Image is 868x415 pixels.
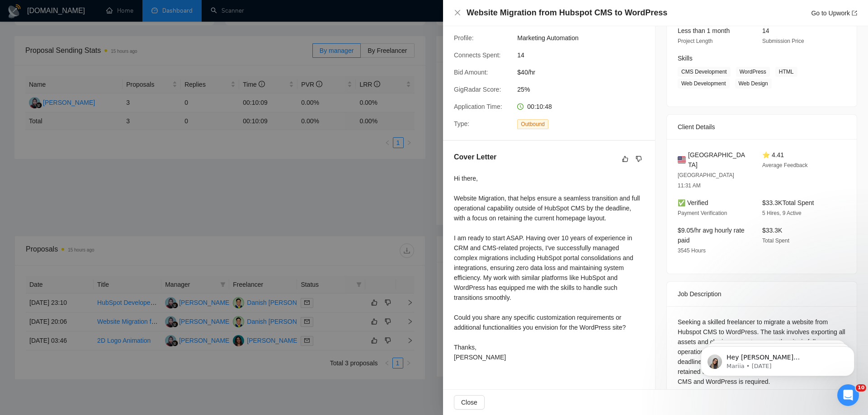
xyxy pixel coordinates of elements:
span: like [622,155,628,163]
h5: Cover Letter [454,152,496,163]
span: Application Time: [454,103,502,110]
span: $33.3K [762,227,782,234]
iframe: Intercom live chat [837,384,859,406]
span: Marketing Automation [517,33,653,43]
span: Type: [454,120,469,127]
span: 00:10:48 [527,103,552,110]
h4: Website Migration from Hubspot CMS to WordPress [467,7,667,19]
img: 🇺🇸 [678,155,686,165]
span: Less than 1 month [678,27,730,34]
div: Job Description [678,282,846,306]
span: Hey [PERSON_NAME][EMAIL_ADDRESS][DOMAIN_NAME], Looks like your Upwork agency webdew ran out of co... [39,26,156,150]
div: Hi there, Website Migration, that helps ensure a seamless transition and full operational capabil... [454,173,644,362]
span: Project Length [678,38,712,44]
span: 10 [856,384,866,392]
span: CMS Development [678,67,731,77]
span: 3545 Hours [678,247,706,254]
span: Submission Price [762,38,804,44]
span: [GEOGRAPHIC_DATA] 11:31 AM [678,172,734,189]
button: Close [454,9,461,17]
span: Connects Spent: [454,51,501,59]
span: 14 [762,27,769,34]
span: Payment Verification [678,210,727,216]
span: Outbound [517,119,548,129]
span: ✅ Verified [678,199,708,206]
span: Bid Amount: [454,69,488,76]
span: 14 [517,50,653,60]
span: Skills [678,55,693,62]
span: 25% [517,84,653,94]
button: dislike [633,154,644,164]
span: $9.05/hr avg hourly rate paid [678,227,745,244]
span: $33.3K Total Spent [762,199,814,206]
iframe: Intercom notifications message [687,327,868,391]
span: [GEOGRAPHIC_DATA] [688,150,748,170]
span: Web Design [735,79,772,89]
span: ⭐ 4.41 [762,151,784,159]
span: Average Feedback [762,162,808,168]
div: Client Details [678,115,846,139]
span: clock-circle [517,103,524,110]
button: like [620,154,631,164]
span: WordPress [736,67,770,77]
span: export [852,10,857,16]
span: close [454,9,461,16]
div: Seeking a skilled freelancer to migrate a website from Hubspot CMS to WordPress. The task involve... [678,317,846,387]
p: Message from Mariia, sent 2w ago [39,35,156,43]
span: Profile: [454,34,474,42]
span: Web Development [678,79,730,89]
span: 5 Hires, 9 Active [762,210,802,216]
a: Go to Upworkexport [811,9,857,17]
span: HTML [775,67,797,77]
button: Close [454,395,485,410]
span: Close [461,397,477,407]
span: $40/hr [517,67,653,77]
span: Total Spent [762,238,789,244]
span: GigRadar Score: [454,86,501,93]
span: dislike [636,155,642,163]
